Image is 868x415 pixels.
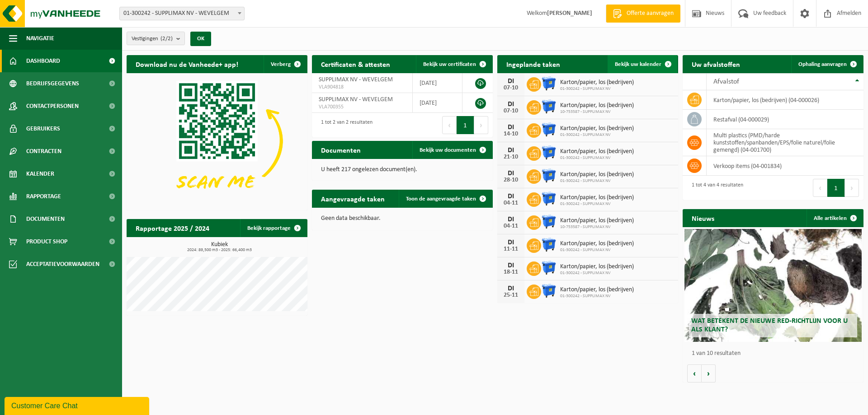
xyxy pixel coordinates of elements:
img: WB-1100-HPE-BE-01 [541,76,557,91]
div: 11-11 [502,246,520,252]
div: DI [502,147,520,154]
img: WB-1100-HPE-BE-01 [541,122,557,137]
div: 1 tot 2 van 2 resultaten [316,115,373,135]
h2: Ingeplande taken [497,55,569,73]
a: Bekijk uw kalender [608,55,677,73]
div: 1 tot 4 van 4 resultaten [687,178,743,198]
button: Previous [442,116,457,134]
span: Bekijk uw certificaten [423,61,476,67]
h2: Download nu de Vanheede+ app! [127,55,247,73]
div: 28-10 [502,177,520,183]
td: [DATE] [413,73,462,93]
span: 01-300242 - SUPPLIMAX NV - WEVELGEM [120,7,244,20]
button: Verberg [264,55,307,73]
div: 25-11 [502,292,520,298]
h2: Aangevraagde taken [312,190,394,207]
span: Acceptatievoorwaarden [26,253,99,275]
count: (2/2) [160,36,173,42]
h3: Kubiek [131,242,307,252]
span: 01-300242 - SUPPLIMAX NV [560,178,634,184]
div: DI [502,216,520,223]
span: Bedrijfsgegevens [26,72,79,95]
span: Karton/papier, los (bedrijven) [560,171,634,178]
span: Wat betekent de nieuwe RED-richtlijn voor u als klant? [691,317,848,333]
p: U heeft 217 ongelezen document(en). [321,167,484,173]
p: 1 van 10 resultaten [692,350,859,357]
button: 1 [827,179,845,197]
iframe: chat widget [5,395,151,415]
span: 10-753587 - SUPPLIMAX NV [560,224,634,230]
a: Wat betekent de nieuwe RED-richtlijn voor u als klant? [684,229,862,342]
a: Toon de aangevraagde taken [399,190,492,208]
td: restafval (04-000029) [707,110,863,129]
span: Karton/papier, los (bedrijven) [560,102,634,109]
span: Contactpersonen [26,95,79,117]
span: SUPPLIMAX NV - WEVELGEM [319,76,393,83]
div: 07-10 [502,108,520,114]
span: Contracten [26,140,61,163]
span: Documenten [26,208,65,230]
div: DI [502,239,520,246]
span: 01-300242 - SUPPLIMAX NV [560,270,634,276]
h2: Rapportage 2025 / 2024 [127,219,218,237]
button: OK [190,32,211,46]
span: 10-753587 - SUPPLIMAX NV [560,109,634,115]
span: Toon de aangevraagde taken [406,196,476,202]
div: 07-10 [502,85,520,91]
button: Next [474,116,488,134]
div: DI [502,124,520,131]
span: VLA700355 [319,103,406,111]
button: Next [845,179,859,197]
img: WB-1100-HPE-BE-01 [541,168,557,183]
h2: Documenten [312,141,370,159]
img: WB-1100-HPE-BE-01 [541,283,557,298]
td: verkoop items (04-001834) [707,156,863,176]
div: 04-11 [502,223,520,229]
span: Karton/papier, los (bedrijven) [560,217,634,224]
img: WB-1100-HPE-BE-01 [541,99,557,114]
span: Gebruikers [26,117,60,140]
span: Karton/papier, los (bedrijven) [560,79,634,86]
img: WB-1100-HPE-BE-01 [541,260,557,275]
div: DI [502,101,520,108]
h2: Certificaten & attesten [312,55,399,73]
button: 1 [457,116,474,134]
span: Karton/papier, los (bedrijven) [560,286,634,294]
img: Download de VHEPlus App [127,73,307,209]
span: SUPPLIMAX NV - WEVELGEM [319,96,393,103]
img: WB-1100-HPE-BE-01 [541,191,557,206]
span: VLA904818 [319,84,406,91]
span: Karton/papier, los (bedrijven) [560,194,634,201]
span: Ophaling aanvragen [798,61,847,67]
span: 01-300242 - SUPPLIMAX NV - WEVELGEM [119,7,245,20]
span: Navigatie [26,27,54,50]
button: Vestigingen(2/2) [127,32,185,45]
p: Geen data beschikbaar. [321,215,484,222]
span: Bekijk uw kalender [615,61,661,67]
span: Karton/papier, los (bedrijven) [560,125,634,132]
button: Vorige [687,364,702,382]
div: 04-11 [502,200,520,206]
div: 18-11 [502,269,520,275]
a: Ophaling aanvragen [791,55,863,73]
span: Product Shop [26,230,67,253]
span: 01-300242 - SUPPLIMAX NV [560,132,634,138]
span: Vestigingen [132,32,173,46]
img: WB-1100-HPE-BE-01 [541,145,557,160]
span: Kalender [26,163,54,185]
div: DI [502,285,520,292]
td: karton/papier, los (bedrijven) (04-000026) [707,90,863,110]
h2: Uw afvalstoffen [683,55,749,73]
span: Karton/papier, los (bedrijven) [560,240,634,247]
a: Offerte aanvragen [606,5,680,23]
h2: Nieuws [683,209,723,227]
span: 01-300242 - SUPPLIMAX NV [560,155,634,161]
span: Verberg [271,61,291,67]
button: Previous [813,179,827,197]
td: multi plastics (PMD/harde kunststoffen/spanbanden/EPS/folie naturel/folie gemengd) (04-001700) [707,129,863,156]
div: DI [502,170,520,177]
span: Afvalstof [713,78,739,85]
span: 01-300242 - SUPPLIMAX NV [560,86,634,92]
span: Karton/papier, los (bedrijven) [560,263,634,270]
td: [DATE] [413,93,462,113]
